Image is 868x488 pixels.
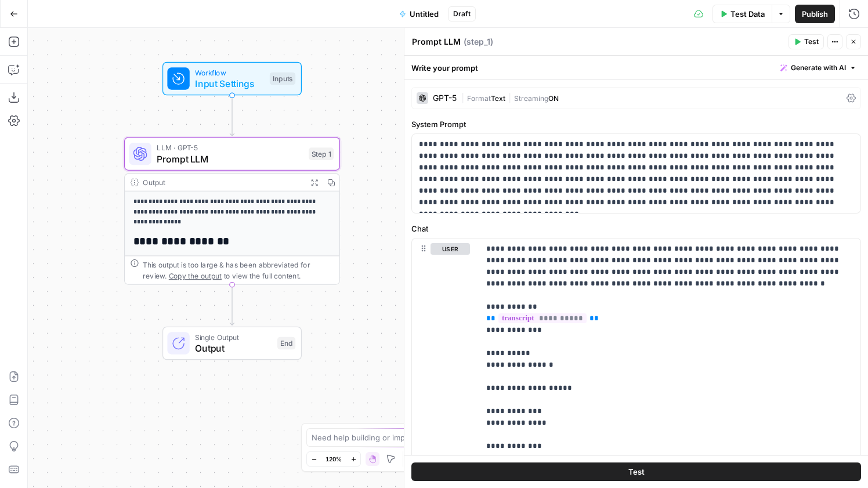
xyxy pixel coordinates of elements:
[392,5,446,23] button: Untitled
[325,454,342,464] span: 120%
[433,94,457,102] div: GPT-5
[157,142,303,153] span: LLM · GPT-5
[713,5,772,23] button: Test Data
[431,243,470,255] button: user
[309,147,334,160] div: Step 1
[467,94,491,103] span: Format
[505,92,514,103] span: |
[411,462,861,481] button: Test
[411,223,861,234] label: Chat
[548,94,559,103] span: ON
[169,272,222,280] span: Copy the output
[791,63,846,73] span: Generate with AI
[412,36,461,48] textarea: Prompt LLM
[230,285,234,326] g: Edge from step_1 to end
[802,8,828,20] span: Publish
[195,67,264,78] span: Workflow
[776,60,861,75] button: Generate with AI
[270,73,295,85] div: Inputs
[195,77,264,91] span: Input Settings
[491,94,505,103] span: Text
[404,56,868,79] div: Write your prompt
[230,95,234,136] g: Edge from start to step_1
[411,118,861,130] label: System Prompt
[124,62,340,96] div: WorkflowInput SettingsInputs
[804,37,819,47] span: Test
[277,337,295,350] div: End
[453,9,471,19] span: Draft
[410,8,439,20] span: Untitled
[124,327,340,360] div: Single OutputOutputEnd
[730,8,765,20] span: Test Data
[628,466,645,478] span: Test
[143,259,334,281] div: This output is too large & has been abbreviated for review. to view the full content.
[795,5,835,23] button: Publish
[789,34,824,49] button: Test
[195,341,272,355] span: Output
[157,152,303,166] span: Prompt LLM
[464,36,493,48] span: ( step_1 )
[143,177,302,188] div: Output
[514,94,548,103] span: Streaming
[195,331,272,342] span: Single Output
[461,92,467,103] span: |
